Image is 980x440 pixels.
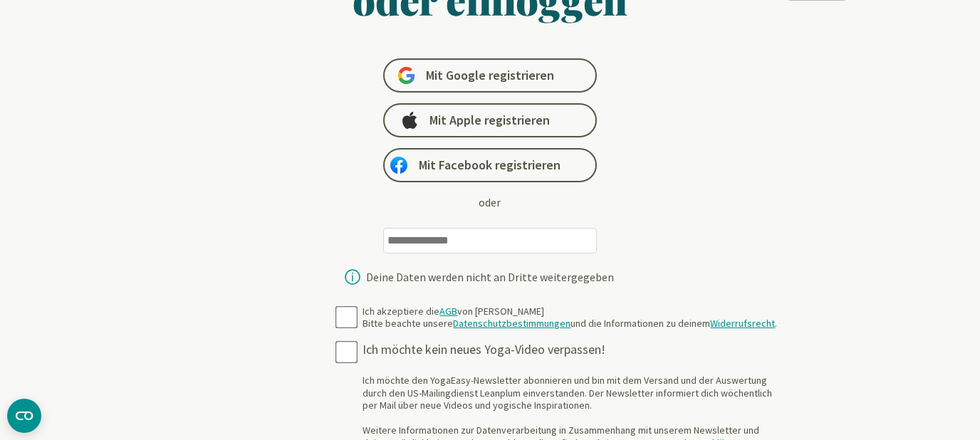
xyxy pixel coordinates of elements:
[429,112,550,129] span: Mit Apple registrieren
[419,157,561,174] span: Mit Facebook registrieren
[383,103,597,137] a: Mit Apple registrieren
[366,271,614,283] div: Deine Daten werden nicht an Dritte weitergegeben
[439,305,457,318] a: AGB
[363,342,783,358] div: Ich möchte kein neues Yoga-Video verpassen!
[383,58,597,93] a: Mit Google registrieren
[383,148,597,182] a: Mit Facebook registrieren
[453,317,570,330] a: Datenschutzbestimmungen
[7,399,41,433] button: CMP-Widget öffnen
[479,194,501,211] div: oder
[363,305,777,330] div: Ich akzeptiere die von [PERSON_NAME] Bitte beachte unsere und die Informationen zu deinem .
[426,67,554,84] span: Mit Google registrieren
[710,317,775,330] a: Widerrufsrecht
